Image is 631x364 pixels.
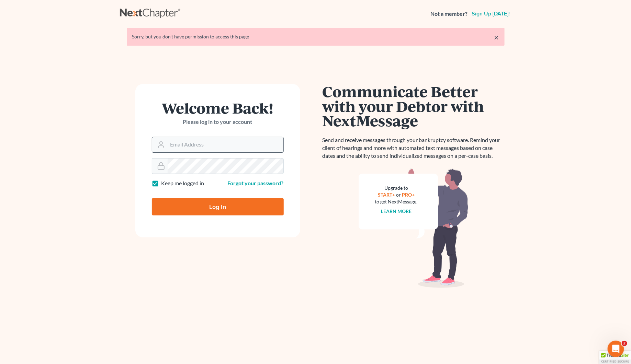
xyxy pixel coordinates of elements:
[431,10,468,18] strong: Not a member?
[381,208,412,214] a: Learn more
[161,179,204,187] label: Keep me logged in
[168,137,283,152] input: Email Address
[375,198,418,205] div: to get NextMessage.
[599,351,631,364] div: TrustedSite Certified
[228,180,284,186] a: Forgot your password?
[396,192,401,198] span: or
[402,192,415,198] a: PRO+
[608,341,624,357] iframe: Intercom live chat
[152,118,284,126] p: Please log in to your account
[471,11,511,16] a: Sign up [DATE]!
[152,198,284,215] input: Log In
[152,101,284,115] h1: Welcome Back!
[494,33,499,42] a: ×
[359,168,469,288] img: nextmessage_bg-59042aed3d76b12b5cd301f8e5b87938c9018125f34e5fa2b7a6b67550977c72.svg
[375,185,418,191] div: Upgrade to
[323,136,505,160] p: Send and receive messages through your bankruptcy software. Remind your client of hearings and mo...
[378,192,395,198] a: START+
[622,341,627,346] span: 2
[132,33,499,40] div: Sorry, but you don't have permission to access this page
[323,84,505,128] h1: Communicate Better with your Debtor with NextMessage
